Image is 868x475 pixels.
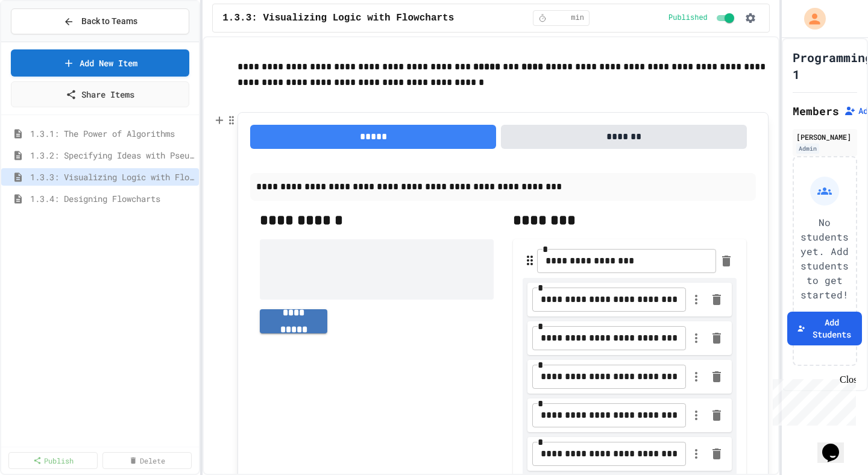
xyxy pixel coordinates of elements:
a: Add New Item [11,49,189,77]
button: Back to Teams [11,8,189,34]
div: My Account [791,5,829,33]
p: No students yet. Add students to get started! [800,215,849,302]
span: Published [668,13,708,23]
button: Add Students [787,312,862,345]
div: Content is published and visible to students [668,11,737,25]
a: Share Items [11,81,189,107]
iframe: chat widget [817,427,856,463]
span: 1.3.3: Visualizing Logic with Flowcharts [30,171,194,183]
span: 1.3.3: Visualizing Logic with Flowcharts [222,11,454,25]
span: Back to Teams [81,15,137,28]
h2: Members [793,102,839,119]
div: Chat with us now!Close [5,5,83,77]
iframe: chat widget [768,374,856,426]
a: Publish [8,452,98,469]
div: Admin [796,143,819,154]
span: 1.3.2: Specifying Ideas with Pseudocode [30,149,194,162]
div: [PERSON_NAME] [796,131,854,142]
span: min [571,13,584,23]
span: 1.3.1: The Power of Algorithms [30,127,194,140]
span: 1.3.4: Designing Flowcharts [30,192,194,205]
a: Delete [102,452,192,469]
